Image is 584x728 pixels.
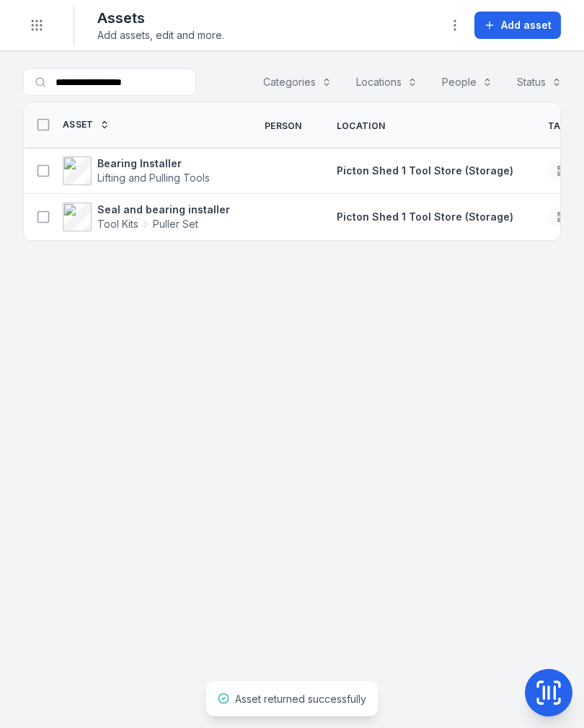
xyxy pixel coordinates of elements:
[235,693,366,705] span: Asset returned successfully
[265,120,302,132] span: Person
[508,68,571,96] button: Status
[337,210,513,223] span: Picton Shed 1 Tool Store (Storage)
[63,203,230,231] a: Seal and bearing installerTool KitsPuller Set
[337,120,385,132] span: Location
[548,120,567,132] span: Tag
[254,68,341,96] button: Categories
[474,12,561,39] button: Add asset
[501,18,552,32] span: Add asset
[347,68,427,96] button: Locations
[97,172,210,184] span: Lifting and Pulling Tools
[97,203,230,217] strong: Seal and bearing installer
[337,164,513,178] a: Picton Shed 1 Tool Store (Storage)
[337,210,513,224] a: Picton Shed 1 Tool Store (Storage)
[23,12,50,39] button: Toggle navigation
[97,156,210,171] strong: Bearing Installer
[97,28,224,43] span: Add assets, edit and more.
[97,217,138,231] span: Tool Kits
[63,119,94,130] span: Asset
[433,68,502,96] button: People
[153,217,198,231] span: Puller Set
[63,119,110,130] a: Asset
[337,164,513,177] span: Picton Shed 1 Tool Store (Storage)
[97,8,224,28] h2: Assets
[63,156,210,185] a: Bearing InstallerLifting and Pulling Tools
